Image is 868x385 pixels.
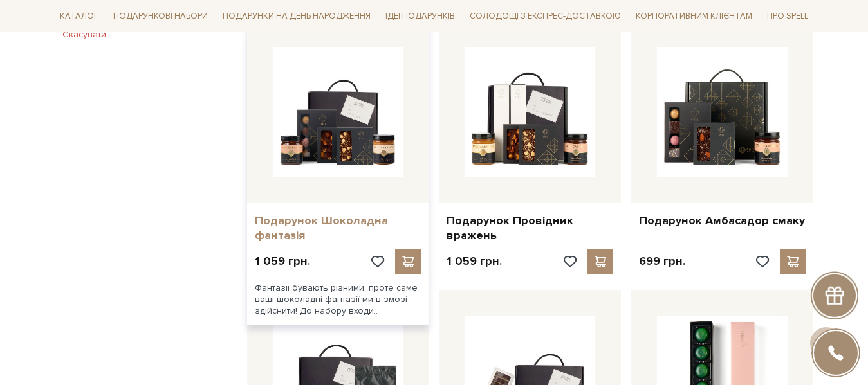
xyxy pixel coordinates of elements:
div: Фантазії бувають різними, проте саме ваші шоколадні фантазії ми в змозі здійснити! До набору входи.. [247,274,429,325]
a: Подарунок Провідник вражень [447,213,613,244]
a: Подарунок Амбасадор смаку [639,213,806,228]
p: 699 грн. [639,254,685,269]
span: Ідеї подарунків [380,6,460,26]
p: 1 059 грн. [447,254,502,269]
span: Подарунки на День народження [217,6,376,26]
button: Скасувати [55,24,114,45]
p: 1 059 грн. [255,254,310,269]
span: Про Spell [762,6,813,26]
a: Подарунок Шоколадна фантазія [255,213,421,244]
a: Корпоративним клієнтам [631,5,757,27]
a: Солодощі з експрес-доставкою [465,5,626,27]
span: Каталог [55,6,104,26]
span: Подарункові набори [108,6,213,26]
